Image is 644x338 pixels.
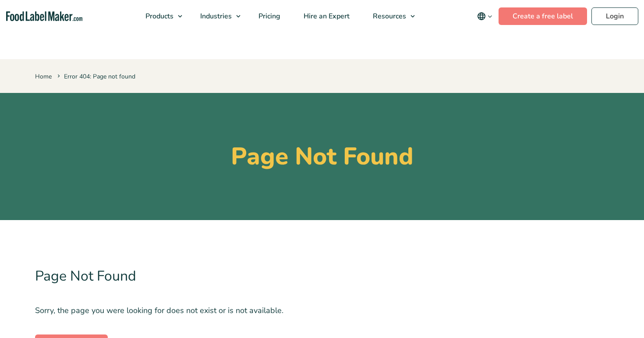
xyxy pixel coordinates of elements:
[591,7,638,25] a: Login
[198,11,233,21] span: Industries
[35,255,609,297] h2: Page Not Found
[256,11,281,21] span: Pricing
[143,11,174,21] span: Products
[35,304,609,317] p: Sorry, the page you were looking for does not exist or is not available.
[301,11,350,21] span: Hire an Expert
[499,7,587,25] a: Create a free label
[35,142,609,171] h1: Page Not Found
[35,72,52,81] a: Home
[56,72,135,81] span: Error 404: Page not found
[370,11,407,21] span: Resources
